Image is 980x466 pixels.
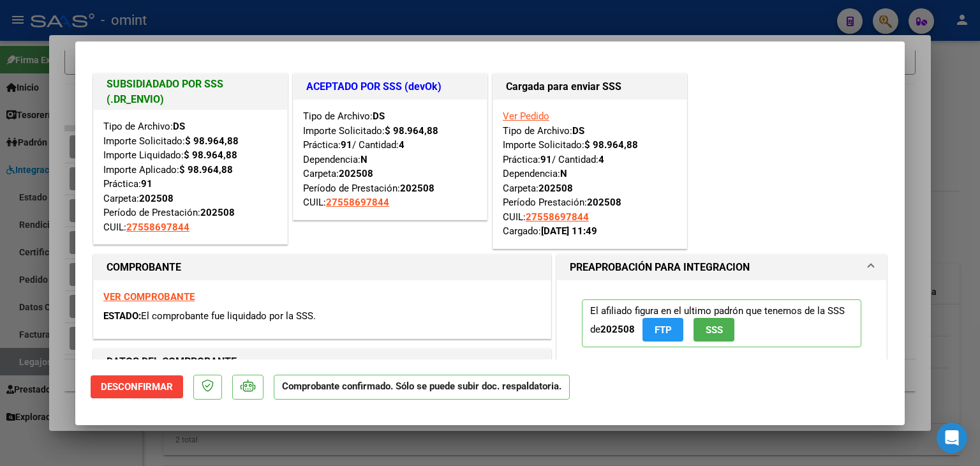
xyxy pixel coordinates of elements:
p: El afiliado figura en el ultimo padrón que tenemos de la SSS de [582,299,861,347]
span: 27558697844 [126,222,189,233]
span: ESTADO: [103,310,141,322]
strong: 4 [399,139,405,151]
button: FTP [642,318,683,342]
strong: 202508 [139,193,174,204]
strong: 4 [598,154,604,165]
strong: [DATE] 11:49 [541,225,597,237]
a: Ver Pedido [503,110,549,122]
strong: COMPROBANTE [107,261,181,273]
span: 27558697844 [526,211,589,223]
strong: DS [572,125,584,137]
strong: 91 [341,139,352,151]
span: El comprobante fue liquidado por la SSS. [141,310,316,322]
strong: 202508 [600,324,635,335]
span: 27558697844 [326,197,389,208]
p: Comprobante confirmado. Sólo se puede subir doc. respaldatoria. [274,375,570,400]
span: FTP [655,324,672,336]
div: Open Intercom Messenger [937,423,967,453]
h1: PREAPROBACIÓN PARA INTEGRACION [570,260,750,275]
strong: 202508 [339,168,373,179]
h1: Cargada para enviar SSS [506,79,674,94]
a: VER COMPROBANTE [103,291,195,303]
strong: $ 98.964,88 [584,139,638,151]
div: Tipo de Archivo: Importe Solicitado: Práctica: / Cantidad: Dependencia: Carpeta: Período de Prest... [303,109,477,210]
mat-expansion-panel-header: PREAPROBACIÓN PARA INTEGRACION [557,255,886,280]
strong: DS [173,121,185,132]
strong: N [560,168,567,179]
button: SSS [694,318,734,342]
strong: DATOS DEL COMPROBANTE [107,356,237,368]
strong: 91 [540,154,552,165]
strong: $ 98.964,88 [179,164,233,176]
strong: 202508 [538,183,573,194]
h1: ACEPTADO POR SSS (devOk) [306,79,474,94]
strong: $ 98.964,88 [385,125,438,137]
strong: DS [373,110,385,122]
button: Desconfirmar [91,375,183,398]
span: Desconfirmar [101,381,173,393]
span: SSS [706,324,723,336]
strong: N [360,154,367,165]
div: Tipo de Archivo: Importe Solicitado: Práctica: / Cantidad: Dependencia: Carpeta: Período Prestaci... [503,109,677,239]
strong: 202508 [587,197,621,208]
strong: $ 98.964,88 [185,135,239,147]
div: Tipo de Archivo: Importe Solicitado: Importe Liquidado: Importe Aplicado: Práctica: Carpeta: Perí... [103,119,278,234]
h1: SUBSIDIADADO POR SSS (.DR_ENVIO) [107,77,274,107]
strong: 202508 [400,183,434,194]
strong: 91 [141,178,152,190]
strong: 202508 [200,207,235,218]
strong: $ 98.964,88 [184,149,237,161]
